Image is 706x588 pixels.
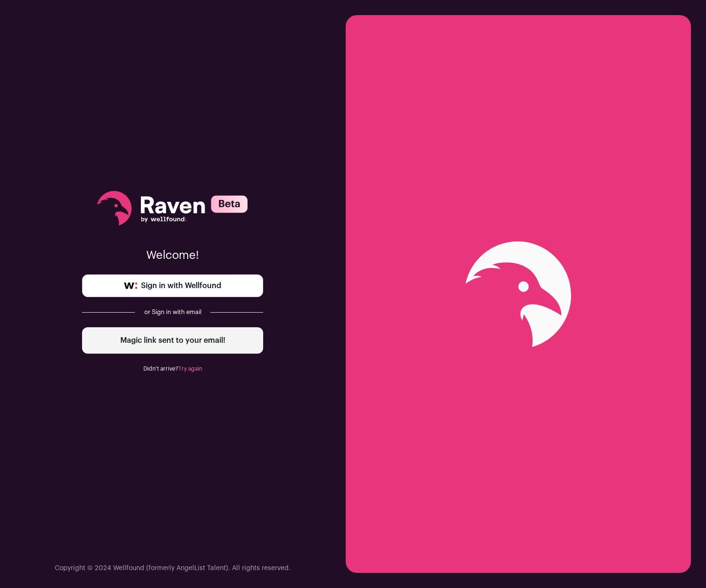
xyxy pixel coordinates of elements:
a: Sign in with Wellfound [82,274,263,297]
div: Magic link sent to your email! [82,327,263,354]
div: or Sign in with email [142,308,203,316]
p: Welcome! [82,248,263,263]
span: Sign in with Wellfound [141,280,221,291]
a: Try again [178,366,202,372]
img: wellfound-symbol-flush-black-fb3c872781a75f747ccb3a119075da62bfe97bd399995f84a933054e44a575c4.png [124,282,137,289]
p: Copyright © 2024 Wellfound (formerly AngelList Talent). All rights reserved. [55,563,291,573]
div: Didn't arrive? [82,365,263,373]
